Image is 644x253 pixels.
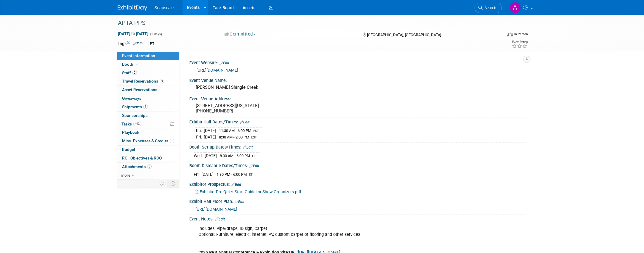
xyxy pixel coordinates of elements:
[205,153,217,159] td: [DATE]
[215,217,225,221] a: Edit
[189,180,526,188] div: Exhibitor Prospectus:
[148,41,156,47] div: PT
[132,70,137,75] span: 2
[143,104,148,109] span: 1
[222,31,258,37] button: Committed
[117,52,179,60] a: Event Information
[252,154,256,158] span: ET
[253,129,259,133] span: EST
[189,197,526,205] div: Exhibit Hall Floor Plan:
[196,189,301,194] a: ExhibitorPro Quick Start Guide for Show Organizers.pdf
[204,134,216,140] td: [DATE]
[189,58,526,66] div: Event Website:
[117,86,179,94] a: Asset Reservations
[243,145,253,149] a: Edit
[117,60,179,69] a: Booth
[121,173,130,178] span: more
[219,128,251,133] span: 11:30 AM - 6:00 PM
[133,42,143,46] a: Edit
[122,104,148,109] span: Shipments
[121,122,141,126] span: Tasks
[200,189,301,194] span: ExhibitorPro Quick Start Guide for Show Organizers.pdf
[122,79,164,83] span: Travel Reservations
[118,31,149,36] span: [DATE] [DATE]
[154,5,174,10] span: Snapscale
[194,171,201,178] td: Fri.
[235,200,244,204] a: Edit
[122,147,135,152] span: Budget
[150,32,162,36] span: (3 days)
[194,83,522,92] div: [PERSON_NAME] Shingle Creek
[122,130,139,135] span: Playbook
[196,103,323,114] pre: [STREET_ADDRESS][US_STATE] [PHONE_NUMBER]
[116,18,493,28] div: APTA PPS
[189,161,526,169] div: Booth Dismantle Dates/Times:
[122,138,174,143] span: Misc. Expenses & Credits
[170,139,174,143] span: 1
[157,180,167,187] td: Personalize Event Tab Strip
[512,41,528,43] div: Event Rating
[118,5,147,11] img: ExhibitDay
[249,164,259,168] a: Edit
[117,137,179,145] a: Misc. Expenses & Credits1
[249,173,253,177] span: ET
[189,215,526,222] div: Event Notes:
[367,33,441,37] span: [GEOGRAPHIC_DATA], [GEOGRAPHIC_DATA]
[117,146,179,154] a: Budget
[117,128,179,137] a: Playbook
[160,79,164,83] span: 3
[201,171,214,178] td: [DATE]
[189,143,526,150] div: Booth Set-up Dates/Times:
[122,96,141,101] span: Giveaways
[117,171,179,180] a: more
[133,122,141,126] span: 44%
[475,3,502,13] a: Search
[117,112,179,120] a: Sponsorships
[194,128,204,134] td: Thu.
[147,164,152,169] span: 5
[118,41,143,47] td: Tags
[240,120,249,124] a: Edit
[251,136,257,139] span: EST
[122,113,148,118] span: Sponsorships
[122,164,152,169] span: Attachments
[189,94,526,102] div: Event Venue Address:
[514,32,528,36] div: In-Person
[136,62,139,66] i: Booth reservation complete
[117,120,179,128] a: Tasks44%
[219,135,249,139] span: 8:30 AM - 2:00 PM
[122,53,155,58] span: Event Information
[204,128,216,134] td: [DATE]
[167,180,179,187] td: Toggle Event Tabs
[122,70,137,75] span: Staff
[483,6,496,10] span: Search
[507,32,513,36] img: Format-Inperson.png
[117,94,179,103] a: Giveaways
[220,61,229,65] a: Edit
[189,117,526,125] div: Exhibit Hall Dates/Times:
[217,172,247,177] span: 1:30 PM - 6:00 PM
[130,31,136,36] span: to
[122,62,140,67] span: Booth
[117,103,179,111] a: Shipments1
[196,207,237,212] a: [URL][DOMAIN_NAME]
[122,156,162,160] span: ROI, Objectives & ROO
[117,154,179,162] a: ROI, Objectives & ROO
[194,153,205,159] td: Wed.
[117,77,179,86] a: Travel Reservations3
[196,68,238,72] a: [URL][DOMAIN_NAME]
[510,2,521,13] img: Alex Corrigan
[194,134,204,140] td: Fri.
[231,183,241,187] a: Edit
[189,76,526,83] div: Event Venue Name:
[467,31,528,40] div: Event Format
[122,87,157,92] span: Asset Reservations
[117,69,179,77] a: Staff2
[220,154,250,158] span: 8:00 AM - 6:00 PM
[117,163,179,171] a: Attachments5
